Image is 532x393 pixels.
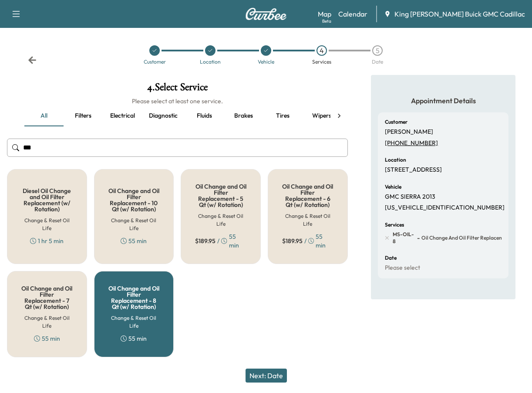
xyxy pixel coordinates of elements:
img: Curbee Logo [245,8,287,20]
h6: Location [385,157,406,163]
button: Brakes [224,105,263,126]
a: MapBeta [318,9,331,19]
h6: Change & Reset Oil Life [108,314,160,330]
p: Please select [385,264,420,272]
p: [US_VEHICLE_IDENTIFICATION_NUMBER] [385,204,505,212]
span: - [415,234,420,242]
h6: Services [385,222,404,227]
div: Date [372,59,383,64]
h6: Change & Reset Oil Life [195,212,246,228]
span: King [PERSON_NAME] Buick GMC Cadillac [394,9,525,19]
div: Location [200,59,221,64]
h5: Oil Change and Oil Filter Replacement - 7 Qt (w/ Rotation) [21,285,73,310]
div: / 55 min [195,232,246,250]
div: 55 min [121,334,147,343]
span: $ 189.95 [282,237,303,245]
button: Fluids [185,105,224,126]
button: Diagnostic [142,105,185,126]
h5: Oil Change and Oil Filter Replacement - 8 Qt (w/ Rotation) [108,285,160,310]
div: 4 [317,45,327,56]
h5: Oil Change and Oil Filter Replacement - 10 Qt (w/ Rotation) [108,188,160,212]
div: Vehicle [258,59,274,64]
div: Back [28,56,37,64]
h6: Date [385,255,397,261]
div: basic tabs example [24,105,330,126]
h6: Customer [385,119,407,125]
div: / 55 min [282,232,333,250]
button: Next: Date [246,369,287,383]
a: Calendar [338,9,367,19]
span: MS-OIL-8 [393,231,415,245]
div: 55 min [121,237,147,245]
h6: Change & Reset Oil Life [21,217,73,232]
button: Electrical [103,105,142,126]
div: Customer [144,59,166,64]
h5: Diesel Oil Change and Oil Filter Replacement (w/ Rotation) [21,188,73,212]
button: Wipers [302,105,341,126]
div: Beta [322,18,331,24]
p: [STREET_ADDRESS] [385,166,442,174]
a: [PHONE_NUMBER] [385,139,445,147]
h6: Change & Reset Oil Life [108,217,160,232]
h6: Change & Reset Oil Life [282,212,333,228]
div: 5 [372,45,383,56]
button: Filters [64,105,103,126]
h5: Oil Change and Oil Filter Replacement - 6 Qt (w/ Rotation) [282,183,333,208]
h6: Vehicle [385,184,401,190]
span: $ 189.95 [195,237,215,245]
p: GMC SIERRA 2013 [385,193,435,201]
h5: Oil Change and Oil Filter Replacement - 5 Qt (w/ Rotation) [195,183,246,208]
div: Services [312,59,331,64]
h6: Change & Reset Oil Life [21,314,73,330]
p: [PERSON_NAME] [385,128,433,136]
div: 1 hr 5 min [30,237,64,245]
h6: Please select at least one service. [7,97,348,105]
button: Tires [263,105,302,126]
h1: 4 . Select Service [7,82,348,97]
div: 55 min [34,334,60,343]
h5: Appointment Details [378,96,508,105]
button: all [24,105,64,126]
